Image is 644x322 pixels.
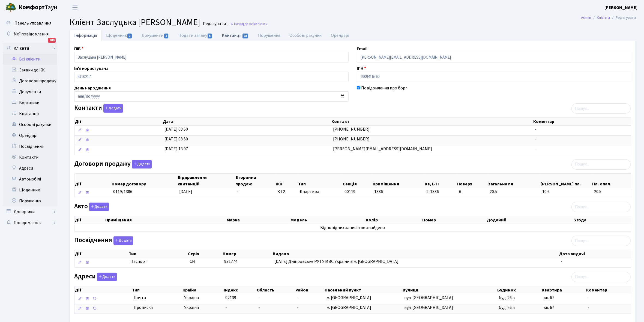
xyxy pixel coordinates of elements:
label: Договори продажу [74,160,152,168]
span: [DATE] Дніпровське РУ ГУ МВС України в м. [GEOGRAPHIC_DATA] [274,258,399,264]
span: кв. 67 [544,295,554,301]
span: Україна [184,305,221,311]
span: Україна [184,295,221,301]
a: Контакти [3,152,57,163]
span: - [258,295,260,301]
li: Редагувати [610,15,636,21]
label: Ім'я користувача [74,65,109,72]
span: [DATE] [179,189,193,195]
a: Договори продажу [3,76,57,86]
th: Дії [74,174,111,188]
span: 2-1386 [426,189,454,195]
a: Документи [137,30,173,41]
th: Номер [222,250,272,258]
span: [DATE] 08:50 [164,136,188,142]
th: Дії [74,286,131,294]
th: Район [295,286,324,294]
input: Пошук... [571,272,631,282]
th: Дата [162,118,331,125]
th: Дата видачі [559,250,631,258]
a: Admin [581,15,591,20]
a: Посвідчення [3,141,57,152]
img: logo.png [5,2,16,13]
span: Панель управління [14,20,51,26]
a: Щоденник [101,30,137,41]
th: Серія [187,250,222,258]
th: Доданий [486,216,574,224]
span: [DATE] 08:50 [164,126,188,132]
span: Почта [134,295,146,301]
th: Секція [342,174,372,188]
th: Коментар [586,286,631,294]
th: Будинок [497,286,541,294]
a: Особові рахунки [285,30,327,41]
label: Посвідчення [74,236,133,245]
span: 20.5 [594,189,629,195]
button: Посвідчення [113,236,133,245]
a: Квитанції [217,30,253,41]
a: Квитанції [3,108,57,119]
a: Орендарі [327,30,354,41]
th: Країна [182,286,223,294]
label: ПІБ [74,46,83,52]
span: 1386 [374,189,383,195]
span: - [297,305,299,311]
label: Email [357,46,367,52]
span: - [258,305,260,311]
button: Переключити навігацію [68,3,82,12]
th: Вулиця [402,286,497,294]
a: Документи [3,86,57,97]
input: Пошук... [571,103,631,114]
span: Таун [19,3,57,12]
span: буд. 26 а [499,305,515,311]
th: Номер договору [111,174,177,188]
span: - [535,126,537,132]
nav: breadcrumb [573,12,644,23]
span: - [237,189,239,195]
input: Пошук... [571,202,631,212]
a: Додати [88,202,109,211]
span: 6 [459,189,486,195]
span: [PHONE_NUMBER] [333,126,370,132]
th: Марка [226,216,290,224]
span: - [225,305,227,311]
span: 20.5 [490,189,538,195]
span: 931774 [224,258,237,264]
th: Відправлення квитанцій [177,174,235,188]
span: 1 [127,34,132,38]
label: Повідомлення про борг [361,85,407,91]
span: 0119/1386 [113,189,132,195]
a: Порушення [254,30,285,41]
th: Дії [74,250,128,258]
span: буд. 26 а [499,295,515,301]
label: Контакти [74,104,123,113]
a: [PERSON_NAME] [604,4,637,11]
a: Клієнти [3,43,57,54]
b: [PERSON_NAME] [604,5,637,11]
th: Тип [128,250,187,258]
label: Авто [74,203,109,211]
span: 00119 [345,189,355,195]
button: Авто [89,203,109,211]
span: м. [GEOGRAPHIC_DATA] [327,305,372,311]
span: - [535,136,537,142]
a: Додати [112,236,133,245]
th: [PERSON_NAME] пл. [540,174,592,188]
span: 5 [208,34,212,38]
span: м. [GEOGRAPHIC_DATA] [327,295,372,301]
button: Договори продажу [132,160,152,168]
span: - [588,295,589,301]
th: Поверх [457,174,487,188]
th: Номер [422,216,487,224]
span: - [561,258,562,264]
th: Приміщення [105,216,226,224]
th: Коментар [533,118,631,125]
a: Додати [96,272,117,281]
a: Назад до всіхКлієнти [230,21,268,26]
a: Подати заявку [174,30,217,41]
a: Всі клієнти [3,54,57,65]
th: Кв, БТІ [424,174,457,188]
th: ЖК [275,174,298,188]
th: Угода [574,216,631,224]
span: Паспорт [130,258,185,265]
